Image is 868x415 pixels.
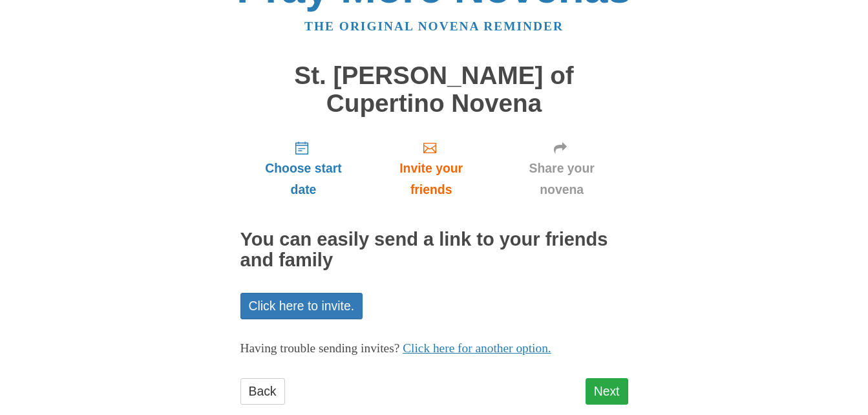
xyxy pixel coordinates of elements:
h2: You can easily send a link to your friends and family [240,229,628,271]
a: Click here to invite. [240,293,363,319]
a: Share your novena [496,130,628,207]
span: Share your novena [509,158,615,200]
a: Back [240,378,285,405]
a: Click here for another option. [403,341,551,355]
h1: St. [PERSON_NAME] of Cupertino Novena [240,62,628,117]
span: Having trouble sending invites? [240,341,400,355]
a: Next [586,378,628,405]
a: Choose start date [240,130,367,207]
span: Invite your friends [379,158,482,200]
a: Invite your friends [366,130,495,207]
a: The original novena reminder [304,19,564,33]
span: Choose start date [253,158,354,200]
